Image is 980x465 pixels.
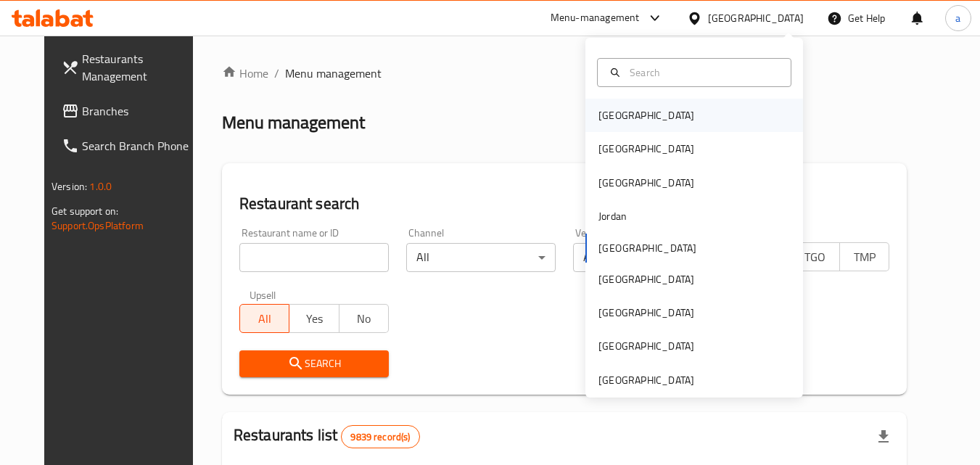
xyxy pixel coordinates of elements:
[50,41,208,94] a: Restaurants Management
[52,177,87,196] span: Version:
[250,289,276,300] label: Upsell
[341,425,419,448] div: Total records count
[251,355,377,373] span: Search
[285,65,382,82] span: Menu management
[955,10,960,26] span: a
[234,424,420,448] h2: Restaurants list
[598,338,694,354] div: [GEOGRAPHIC_DATA]
[246,308,284,329] span: All
[52,202,118,221] span: Get support on:
[866,419,901,454] div: Export file
[789,242,839,271] button: TGO
[796,247,833,268] span: TGO
[598,372,694,388] div: [GEOGRAPHIC_DATA]
[222,111,365,134] h2: Menu management
[222,65,907,82] nav: breadcrumb
[598,271,694,287] div: [GEOGRAPHIC_DATA]
[598,208,627,224] div: Jordan
[239,350,389,377] button: Search
[274,65,279,82] li: /
[239,243,389,272] input: Search for restaurant name or ID..
[598,141,694,157] div: [GEOGRAPHIC_DATA]
[573,243,722,272] div: All
[50,128,208,163] a: Search Branch Phone
[406,243,556,272] div: All
[295,308,333,329] span: Yes
[82,137,197,155] span: Search Branch Phone
[52,216,144,235] a: Support.OpsPlatform
[82,102,197,120] span: Branches
[289,304,339,333] button: Yes
[342,430,419,444] span: 9839 record(s)
[839,242,889,271] button: TMP
[598,107,694,123] div: [GEOGRAPHIC_DATA]
[345,308,383,329] span: No
[89,177,112,196] span: 1.0.0
[846,247,884,268] span: TMP
[339,304,389,333] button: No
[50,94,208,128] a: Branches
[551,9,640,27] div: Menu-management
[239,304,289,333] button: All
[598,175,694,191] div: [GEOGRAPHIC_DATA]
[708,10,804,26] div: [GEOGRAPHIC_DATA]
[239,193,889,215] h2: Restaurant search
[82,50,197,85] span: Restaurants Management
[624,65,782,81] input: Search
[598,305,694,321] div: [GEOGRAPHIC_DATA]
[222,65,268,82] a: Home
